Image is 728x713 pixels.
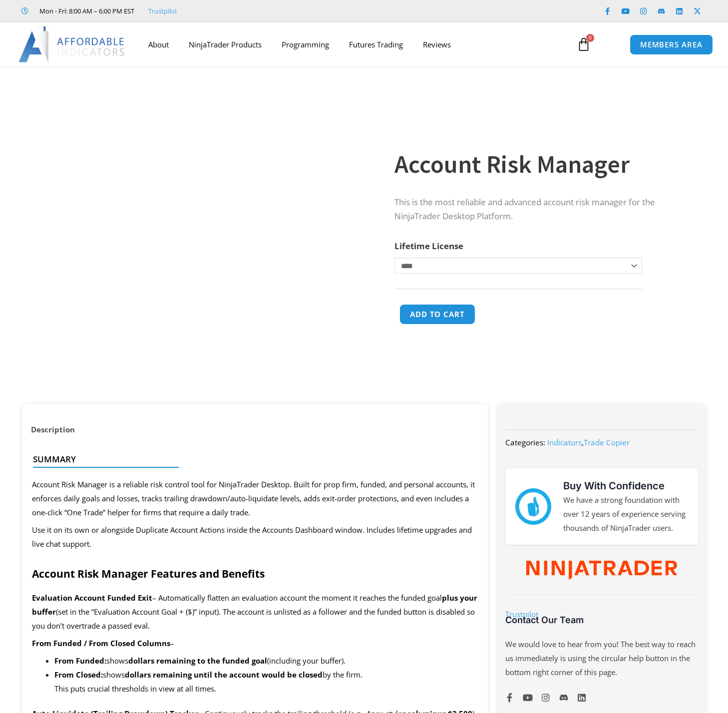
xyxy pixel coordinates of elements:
[505,614,698,626] h3: Contact Our Team
[170,638,174,648] span: –
[339,33,413,56] a: Futures Trading
[138,33,568,56] nav: Menu
[128,656,267,666] b: dollars remaining to the funded goal
[37,5,134,17] span: Mon - Fri: 8:00 AM – 6:00 PM EST
[515,488,551,524] img: mark thumbs good 43913 | Affordable Indicators – NinjaTrader
[586,34,594,42] span: 0
[32,567,478,581] h2: Account Risk Manager Features and Benefits
[148,5,177,17] a: Trustpilot
[33,454,469,464] h4: Summary
[323,670,363,680] span: by the firm.
[526,561,677,580] img: NinjaTrader Wordmark color RGB | Affordable Indicators – NinjaTrader
[32,593,152,603] b: Evaluation Account Funded Exit
[630,34,713,55] a: MEMBERS AREA
[267,656,346,666] span: (including your buffer).
[563,478,688,493] h3: Buy With Confidence
[640,41,703,48] span: MEMBERS AREA
[179,33,272,56] a: NinjaTrader Products
[394,195,686,224] p: This is the most reliable and advanced account risk manager for the NinjaTrader Desktop Platform.
[125,670,323,680] b: dollars remaining until the account would be closed
[563,493,688,535] p: We have a strong foundation with over 12 years of experience serving thousands of NinjaTrader users.
[584,437,630,447] a: Trade Copier
[32,525,472,549] span: Use it on its own or alongside Duplicate Account Actions inside the Accounts Dashboard window. In...
[18,26,126,62] img: LogoAI | Affordable Indicators – NinjaTrader
[54,656,106,666] b: From Funded:
[106,656,128,666] span: shows
[562,30,606,59] a: 0
[505,609,538,619] a: Trustpilot
[138,33,179,56] a: About
[103,670,125,680] span: shows
[394,240,463,252] label: Lifetime License
[54,684,216,694] span: This puts crucial thresholds in view at all times.
[547,437,582,447] a: Indicators
[413,33,461,56] a: Reviews
[32,479,475,517] span: Account Risk Manager is a reliable risk control tool for NinjaTrader Desktop. Built for prop firm...
[22,420,84,439] a: Description
[152,593,442,603] span: – Automatically flatten an evaluation account the moment it reaches the funded goal
[394,147,686,182] h1: Account Risk Manager
[32,607,475,631] span: (set in the “Evaluation Account Goal + ($)” input). The account is unlisted as a follower and the...
[399,304,475,325] button: Add to cart
[547,437,630,447] span: ,
[272,33,339,56] a: Programming
[505,638,698,680] p: We would love to hear from you! The best way to reach us immediately is using the circular help b...
[32,593,477,617] b: plus your buffer
[505,437,545,447] span: Categories:
[54,670,103,680] b: From Closed:
[32,638,170,648] b: From Funded / From Closed Columns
